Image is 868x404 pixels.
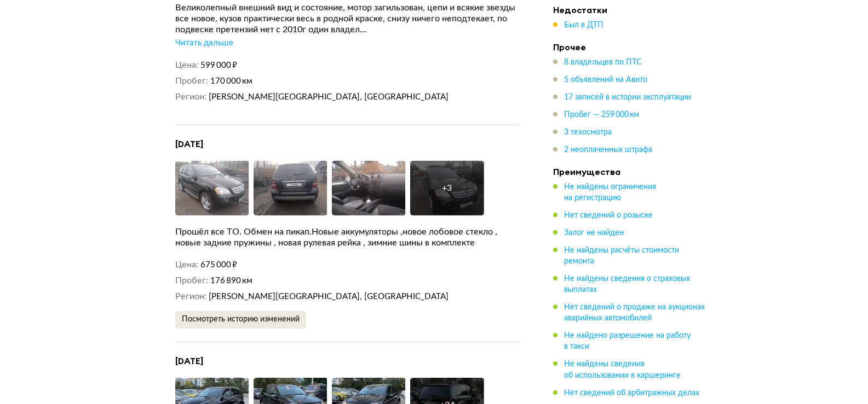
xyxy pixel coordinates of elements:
[209,93,449,101] span: [PERSON_NAME][GEOGRAPHIC_DATA], [GEOGRAPHIC_DATA]
[254,161,327,215] img: Car Photo
[175,355,520,367] h4: [DATE]
[553,42,706,52] h4: Прочее
[564,389,699,396] span: Нет сведений об арбитражных делах
[175,91,206,103] dt: Регион
[553,4,706,15] h4: Недостатки
[564,275,690,294] span: Не найдены сведения о страховых выплатах
[564,183,656,202] span: Не найдены ограничения на регистрацию
[210,77,252,85] span: 170 000 км
[564,111,639,119] span: Пробег — 259 000 км
[553,166,706,177] h4: Преимущества
[564,146,652,154] span: 2 неоплаченных штрафа
[182,315,300,323] span: Посмотреть историю изменений
[209,292,449,301] span: [PERSON_NAME][GEOGRAPHIC_DATA], [GEOGRAPHIC_DATA]
[564,332,691,350] span: Не найдено разрешение на работу в такси
[175,275,208,286] dt: Пробег
[175,60,198,71] dt: Цена
[564,76,647,84] span: 5 объявлений на Авито
[210,277,252,285] span: 176 890 км
[175,161,249,215] img: Car Photo
[564,21,603,29] span: Был в ДТП
[564,247,679,265] span: Не найдены расчёты стоимости ремонта
[175,259,198,271] dt: Цена
[175,75,208,87] dt: Пробег
[564,303,705,322] span: Нет сведений о продаже на аукционах аварийных автомобилей
[175,138,520,150] h4: [DATE]
[175,291,206,302] dt: Регион
[442,183,452,194] div: + 3
[175,2,520,35] div: Великолепный внешний вид и состояние, мотор загильзован, цепи и всякие звезды все новое, кузов пр...
[200,261,237,269] span: 675 000 ₽
[200,61,237,69] span: 599 000 ₽
[175,311,306,329] button: Посмотреть историю изменений
[564,212,653,219] span: Нет сведений о розыске
[564,58,642,66] span: 8 владельцев по ПТС
[564,360,681,379] span: Не найдены сведения об использовании в каршеринге
[564,93,691,101] span: 17 записей в истории эксплуатации
[175,38,233,49] div: Читать дальше
[175,226,520,248] div: Прошёл все ТО. Обмен на пикап.Новые аккумуляторы ,новое лобовое стекло , новые задние пружины , н...
[564,128,612,136] span: 3 техосмотра
[332,161,406,215] img: Car Photo
[564,229,624,237] span: Залог не найден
